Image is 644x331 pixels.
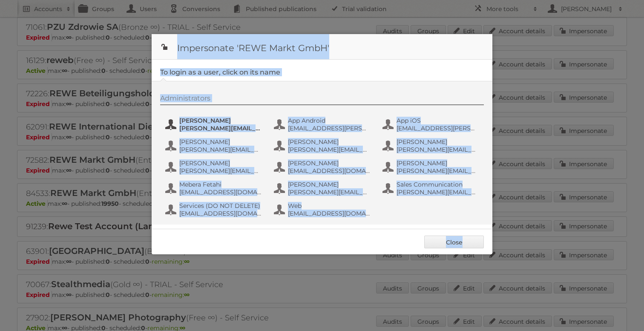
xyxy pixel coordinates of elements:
[179,159,262,167] span: [PERSON_NAME]
[288,210,371,217] span: [EMAIL_ADDRESS][DOMAIN_NAME]
[288,167,371,175] span: [EMAIL_ADDRESS][DOMAIN_NAME]
[273,201,373,218] button: Web [EMAIL_ADDRESS][DOMAIN_NAME]
[164,158,264,176] button: [PERSON_NAME] [PERSON_NAME][EMAIL_ADDRESS][DOMAIN_NAME]
[179,181,262,188] span: Mebera Fetahi
[179,188,262,196] span: [EMAIL_ADDRESS][DOMAIN_NAME]
[179,202,262,210] span: Services (DO NOT DELETE)
[397,146,479,153] span: [PERSON_NAME][EMAIL_ADDRESS][PERSON_NAME][DOMAIN_NAME]
[382,180,482,197] button: Sales Communication [PERSON_NAME][EMAIL_ADDRESS][PERSON_NAME][DOMAIN_NAME]
[179,146,262,153] span: [PERSON_NAME][EMAIL_ADDRESS][PERSON_NAME][DOMAIN_NAME]
[397,188,479,196] span: [PERSON_NAME][EMAIL_ADDRESS][PERSON_NAME][DOMAIN_NAME]
[179,167,262,175] span: [PERSON_NAME][EMAIL_ADDRESS][DOMAIN_NAME]
[382,137,482,154] button: [PERSON_NAME] [PERSON_NAME][EMAIL_ADDRESS][PERSON_NAME][DOMAIN_NAME]
[164,201,264,218] button: Services (DO NOT DELETE) [EMAIL_ADDRESS][DOMAIN_NAME]
[288,159,371,167] span: [PERSON_NAME]
[273,180,373,197] button: [PERSON_NAME] [PERSON_NAME][EMAIL_ADDRESS][DOMAIN_NAME]
[179,210,262,217] span: [EMAIL_ADDRESS][DOMAIN_NAME]
[288,117,371,124] span: App Android
[273,158,373,176] button: [PERSON_NAME] [EMAIL_ADDRESS][DOMAIN_NAME]
[397,138,479,146] span: [PERSON_NAME]
[382,158,482,176] button: [PERSON_NAME] [PERSON_NAME][EMAIL_ADDRESS][PERSON_NAME][DOMAIN_NAME]
[288,146,371,153] span: [PERSON_NAME][EMAIL_ADDRESS][PERSON_NAME][DOMAIN_NAME]
[288,188,371,196] span: [PERSON_NAME][EMAIL_ADDRESS][DOMAIN_NAME]
[179,117,262,124] span: [PERSON_NAME]
[382,116,482,133] button: App iOS [EMAIL_ADDRESS][PERSON_NAME][DOMAIN_NAME]
[273,137,373,154] button: [PERSON_NAME] [PERSON_NAME][EMAIL_ADDRESS][PERSON_NAME][DOMAIN_NAME]
[397,124,479,132] span: [EMAIL_ADDRESS][PERSON_NAME][DOMAIN_NAME]
[288,181,371,188] span: [PERSON_NAME]
[273,116,373,133] button: App Android [EMAIL_ADDRESS][PERSON_NAME][DOMAIN_NAME]
[152,34,492,60] h1: Impersonate 'REWE Markt GmbH'
[179,138,262,146] span: [PERSON_NAME]
[179,124,262,132] span: [PERSON_NAME][EMAIL_ADDRESS][PERSON_NAME][DOMAIN_NAME]
[397,117,479,124] span: App iOS
[164,137,264,154] button: [PERSON_NAME] [PERSON_NAME][EMAIL_ADDRESS][PERSON_NAME][DOMAIN_NAME]
[160,68,280,76] legend: To login as a user, click on its name
[288,124,371,132] span: [EMAIL_ADDRESS][PERSON_NAME][DOMAIN_NAME]
[164,116,264,133] button: [PERSON_NAME] [PERSON_NAME][EMAIL_ADDRESS][PERSON_NAME][DOMAIN_NAME]
[397,159,479,167] span: [PERSON_NAME]
[160,94,484,105] div: Administrators
[397,181,479,188] span: Sales Communication
[164,180,264,197] button: Mebera Fetahi [EMAIL_ADDRESS][DOMAIN_NAME]
[424,236,484,248] a: Close
[288,138,371,146] span: [PERSON_NAME]
[288,202,371,210] span: Web
[397,167,479,175] span: [PERSON_NAME][EMAIL_ADDRESS][PERSON_NAME][DOMAIN_NAME]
